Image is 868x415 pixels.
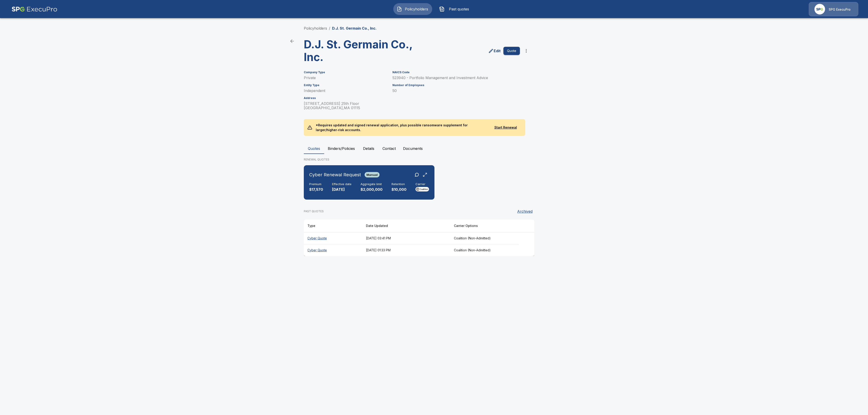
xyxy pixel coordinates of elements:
button: Documents [399,143,426,154]
th: Cyber Quote [304,232,362,244]
button: Quotes [304,143,324,154]
button: Past quotes IconPast quotes [436,3,475,15]
span: Manual [365,173,380,177]
h6: Carrier [415,182,429,186]
h6: Cyber Renewal Request [309,171,361,178]
p: Private [304,76,387,80]
button: more [522,46,531,55]
h6: Number of Employees [392,84,520,87]
h6: Effective date [332,182,351,186]
p: $17,570 [309,187,323,192]
button: Archived [515,207,534,216]
p: 523940 - Portfolio Management and Investment Advice [392,76,520,80]
p: [STREET_ADDRESS] 25th Floor [GEOGRAPHIC_DATA] , MA 01115 [304,101,387,110]
h6: Entity Type [304,84,387,87]
nav: breadcrumb [304,26,377,31]
p: RENEWAL QUOTES [304,158,564,162]
p: PAST QUOTES [304,209,324,213]
p: SPG ExecuPro [829,7,851,12]
p: Edit [494,48,501,54]
img: Past quotes Icon [439,6,445,12]
button: Start Renewal [490,123,521,132]
th: Date Updated [362,219,450,232]
th: Coalition (Non-Admitted) [450,244,519,256]
p: [DATE] [332,187,351,192]
h6: Retention [392,182,406,186]
h6: Aggregate limit [361,182,382,186]
img: Carrier [415,187,429,191]
h3: D.J. St. Germain Co., Inc. [304,38,415,64]
a: Policyholders [304,26,327,31]
button: Binders/Policies [324,143,359,154]
span: Policyholders [404,6,429,12]
p: *Requires updated and signed renewal application, plus possible ransomware supplement for larger/... [312,119,490,136]
button: Policyholders IconPolicyholders [393,3,432,15]
img: AA Logo [12,2,57,16]
img: Agency Icon [814,4,825,14]
th: [DATE] 01:33 PM [362,244,450,256]
span: Past quotes [446,6,471,12]
th: Cyber Quote [304,244,362,256]
h6: Address [304,97,387,100]
button: Details [359,143,379,154]
p: 50 [392,89,520,93]
h6: Premium [309,182,323,186]
p: $10,000 [392,187,406,192]
li: / [329,26,330,31]
th: Type [304,219,362,232]
th: Coalition (Non-Admitted) [450,232,519,244]
p: $2,000,000 [361,187,382,192]
img: Policyholders Icon [397,6,402,12]
h6: NAICS Code [392,71,520,74]
a: back [288,37,297,46]
div: policyholder tabs [304,143,564,154]
th: [DATE] 03:41 PM [362,232,450,244]
button: Contact [379,143,399,154]
table: responsive table [304,219,534,256]
th: Carrier Options [450,219,519,232]
a: edit [487,47,502,54]
h6: Company Type [304,71,387,74]
a: Agency IconSPG ExecuPro [809,2,858,16]
button: Quote [503,47,520,55]
p: Independent [304,89,387,93]
p: D.J. St. Germain Co., Inc. [332,26,377,31]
